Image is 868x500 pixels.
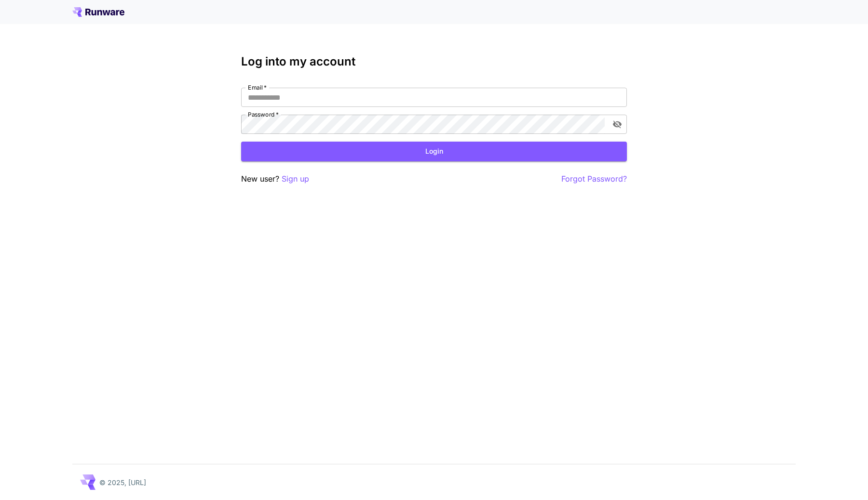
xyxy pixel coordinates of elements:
[282,173,309,185] button: Sign up
[241,142,627,161] button: Login
[99,477,146,487] p: © 2025, [URL]
[248,110,279,118] label: Password
[561,173,627,185] button: Forgot Password?
[609,116,626,133] button: toggle password visibility
[241,55,627,68] h3: Log into my account
[241,173,309,185] p: New user?
[248,83,267,92] label: Email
